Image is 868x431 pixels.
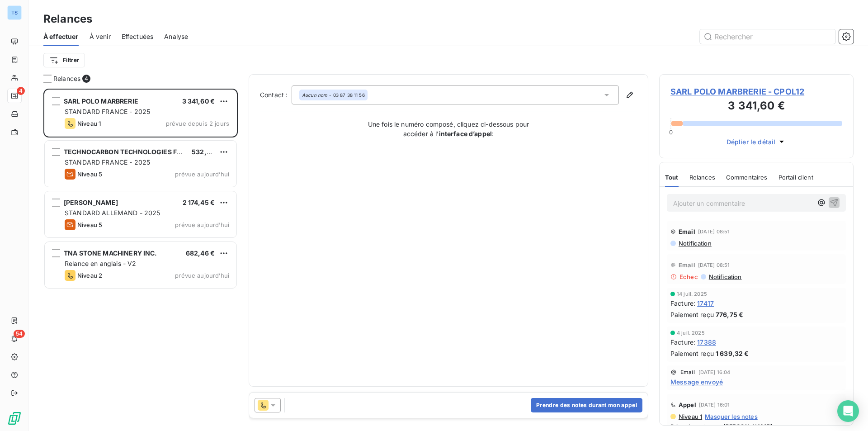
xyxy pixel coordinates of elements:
[679,228,695,235] span: Email
[64,249,157,257] span: TNA STONE MACHINERY INC.
[665,174,679,181] span: Tout
[43,11,92,27] h3: Relances
[837,400,859,422] div: Open Intercom Messenger
[677,291,707,297] span: 14 juil. 2025
[680,369,695,375] span: Email
[164,32,188,41] span: Analyse
[302,92,365,98] div: - 03 87 38 11 56
[175,272,229,279] span: prévue aujourd’hui
[43,32,79,41] span: À effectuer
[726,174,768,181] span: Commentaires
[43,53,85,67] button: Filtrer
[716,310,743,319] span: 776,75 €
[175,171,229,178] span: prévue aujourd’hui
[186,249,215,257] span: 682,46 €
[7,411,22,426] img: Logo LeanPay
[679,261,695,269] span: Email
[677,330,705,336] span: 4 juil. 2025
[724,137,789,147] button: Déplier le détail
[14,330,25,338] span: 54
[679,401,696,408] span: Appel
[65,108,150,115] span: STANDARD FRANCE - 2025
[698,262,730,268] span: [DATE] 08:51
[708,273,742,280] span: Notification
[689,174,715,181] span: Relances
[697,337,716,347] span: 17388
[65,158,150,166] span: STANDARD FRANCE - 2025
[698,369,731,375] span: [DATE] 16:04
[183,199,215,206] span: 2 174,45 €
[192,148,220,156] span: 532,37 €
[64,148,213,156] span: TECHNOCARBON TECHNOLOGIES FRANCE SAS
[778,174,813,181] span: Portail client
[678,240,712,247] span: Notification
[716,349,749,358] span: 1 639,32 €
[669,128,673,136] span: 0
[64,97,138,105] span: SARL POLO MARBRERIE
[122,32,154,41] span: Effectuées
[358,119,539,138] p: Une fois le numéro composé, cliquez ci-dessous pour accéder à l’ :
[700,29,835,44] input: Rechercher
[670,298,695,308] span: Facture :
[697,298,714,308] span: 17417
[670,310,714,319] span: Paiement reçu
[678,413,702,420] span: Niveau 1
[166,120,229,127] span: prévue depuis 2 jours
[679,273,698,280] span: Echec
[77,272,102,279] span: Niveau 2
[699,402,730,407] span: [DATE] 16:01
[7,5,22,20] div: TS
[182,97,215,105] span: 3 341,60 €
[82,75,90,83] span: 4
[43,89,238,431] div: grid
[723,423,773,430] span: [PERSON_NAME]
[698,229,730,234] span: [DATE] 08:51
[531,398,642,412] button: Prendre des notes durant mon appel
[439,130,492,137] strong: interface d’appel
[65,260,136,267] span: Relance en anglais - V2
[670,85,842,98] span: SARL POLO MARBRERIE - CPOL12
[670,349,714,358] span: Paiement reçu
[705,413,758,420] span: Masquer les notes
[175,221,229,228] span: prévue aujourd’hui
[77,171,102,178] span: Niveau 5
[64,199,118,206] span: [PERSON_NAME]
[65,209,160,217] span: STANDARD ALLEMAND - 2025
[302,92,327,98] em: Aucun nom
[53,74,80,83] span: Relances
[670,423,842,430] span: Prise de notes par
[77,120,101,127] span: Niveau 1
[77,221,102,228] span: Niveau 5
[90,32,111,41] span: À venir
[17,87,25,95] span: 4
[260,90,292,99] label: Contact :
[670,337,695,347] span: Facture :
[726,137,776,147] span: Déplier le détail
[670,98,842,116] h3: 3 341,60 €
[670,377,723,387] span: Message envoyé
